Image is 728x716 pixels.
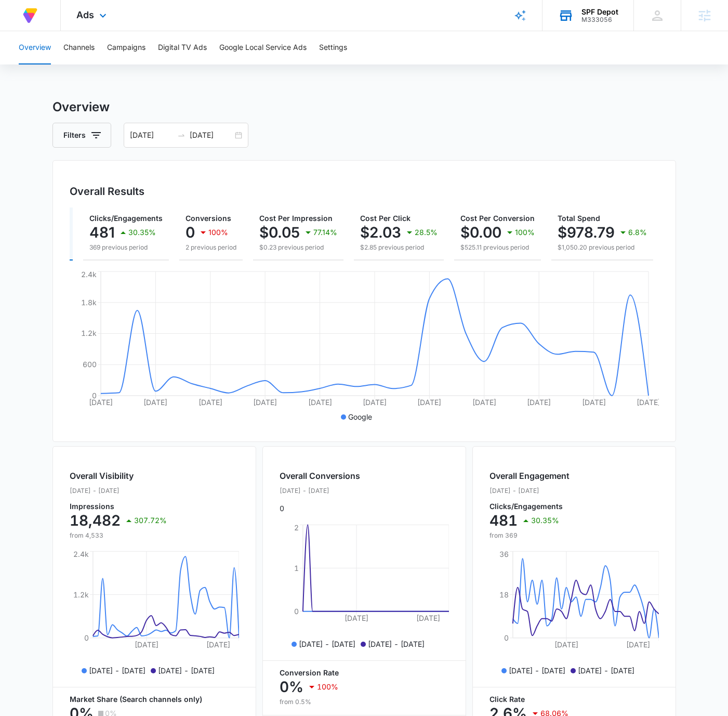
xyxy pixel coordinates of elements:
img: Volusion [21,6,39,25]
tspan: [DATE] [472,398,496,407]
tspan: 0 [294,607,298,616]
tspan: [DATE] [554,640,578,649]
tspan: 1.8k [81,298,96,307]
p: 100% [208,229,228,236]
div: 0 [280,470,360,514]
span: Clicks/Engagements [89,214,163,223]
tspan: [DATE] [88,398,112,407]
p: [DATE] - [DATE] [299,639,355,649]
button: Campaigns [107,31,145,64]
tspan: [DATE] [198,398,222,407]
tspan: [DATE] [637,398,660,407]
h3: Overall Results [70,184,144,199]
span: Cost Per Impression [259,214,333,223]
p: 481 [89,224,115,241]
p: 481 [489,512,518,529]
span: swap-right [177,131,186,139]
p: Click Rate [489,696,659,703]
tspan: [DATE] [134,640,158,649]
p: 30.35% [128,229,156,236]
p: 30.35% [531,517,559,524]
button: Settings [319,31,347,64]
tspan: 2.4k [81,270,96,279]
tspan: 2.4k [73,550,88,558]
tspan: 600 [82,360,96,369]
p: [DATE] - [DATE] [280,486,360,496]
p: [DATE] - [DATE] [578,665,634,676]
p: 100% [317,683,338,691]
tspan: 1.2k [81,329,96,337]
p: 0% [280,679,303,695]
tspan: [DATE] [344,614,368,622]
h3: Overview [52,98,676,116]
p: $1,050.20 previous period [558,243,647,252]
p: Market Share (Search channels only) [70,696,239,703]
p: $0.00 [460,224,501,241]
img: tab_domain_overview_orange.svg [28,60,36,69]
tspan: 0 [91,391,96,400]
button: Google Local Service Ads [219,31,307,64]
p: [DATE] - [DATE] [89,665,145,676]
h2: Overall Engagement [489,470,570,482]
p: $525.11 previous period [460,243,535,252]
tspan: 0 [504,633,508,642]
span: Conversions [186,214,231,223]
p: [DATE] - [DATE] [158,665,215,676]
p: [DATE] - [DATE] [70,486,167,496]
div: v 4.0.25 [29,17,51,25]
button: Channels [63,31,95,64]
tspan: [DATE] [206,640,230,649]
p: 307.72% [134,517,167,524]
p: 2 previous period [186,243,236,252]
p: 100% [515,229,535,236]
tspan: [DATE] [626,640,650,649]
tspan: [DATE] [416,614,440,622]
p: [DATE] - [DATE] [489,486,570,496]
input: End date [190,129,233,141]
p: 369 previous period [89,243,163,252]
p: 28.5% [415,229,438,236]
tspan: 36 [499,550,508,558]
p: [DATE] - [DATE] [509,665,565,676]
p: 6.8% [628,229,647,236]
p: $0.23 previous period [259,243,337,252]
div: account name [581,8,618,16]
img: logo_orange.svg [17,17,25,25]
div: Domain Overview [39,61,93,68]
tspan: 0 [84,633,88,642]
span: Cost Per Conversion [460,214,535,223]
span: Total Spend [558,214,600,223]
span: to [177,131,186,139]
button: Digital TV Ads [158,31,207,64]
h2: Overall Conversions [280,470,360,482]
button: Overview [19,31,51,64]
div: account id [581,16,618,23]
p: 0 [186,224,195,241]
tspan: 18 [499,590,508,599]
span: Ads [76,9,94,20]
p: [DATE] - [DATE] [368,639,425,649]
tspan: [DATE] [362,398,386,407]
input: Start date [130,129,173,141]
p: 77.14% [313,229,337,236]
tspan: [DATE] [581,398,605,407]
p: from 0.5% [280,697,449,707]
p: $2.03 [360,224,401,241]
button: Filters [52,123,111,148]
span: Cost Per Click [360,214,411,223]
tspan: [DATE] [417,398,441,407]
p: Google [348,411,372,422]
p: Clicks/Engagements [489,503,570,510]
img: website_grey.svg [17,27,25,35]
h2: Overall Visibility [70,470,167,482]
tspan: [DATE] [143,398,167,407]
tspan: [DATE] [253,398,277,407]
p: from 369 [489,531,570,540]
tspan: 1.2k [73,590,88,599]
tspan: 1 [294,564,298,572]
tspan: [DATE] [308,398,332,407]
p: $978.79 [558,224,615,241]
p: Conversion Rate [280,669,449,676]
tspan: [DATE] [527,398,551,407]
p: $2.85 previous period [360,243,438,252]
